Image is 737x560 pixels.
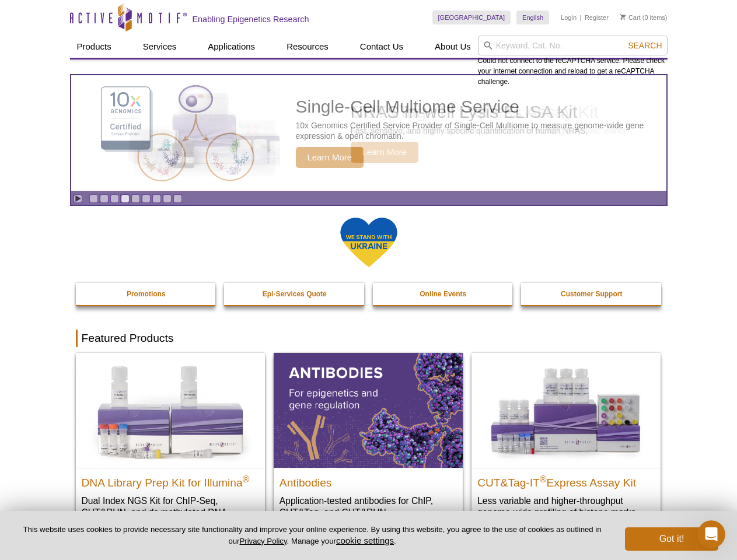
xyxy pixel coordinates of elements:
button: Got it! [625,527,718,551]
img: We Stand With Ukraine [340,216,398,268]
a: Promotions [76,283,217,305]
a: [GEOGRAPHIC_DATA] [432,10,511,24]
a: Go to slide 8 [163,194,172,203]
span: Search [628,41,662,50]
a: Go to slide 9 [173,194,182,203]
div: Could not connect to the reCAPTCHA service. Please check your internet connection and reload to g... [478,36,668,87]
a: Go to slide 4 [121,194,130,203]
button: Search [624,40,665,51]
iframe: Intercom live chat [697,520,725,548]
sup: ® [243,474,250,484]
h2: CUT&Tag-IT Express Assay Kit [477,471,655,489]
a: About Us [428,36,478,58]
a: Go to slide 2 [100,194,109,203]
a: Go to slide 7 [152,194,161,203]
h2: Enabling Epigenetics Research [193,14,309,24]
h2: DNA Library Prep Kit for Illumina [82,471,259,489]
a: Go to slide 3 [110,194,119,203]
img: DNA Library Prep Kit for Illumina [76,353,265,467]
a: Toggle autoplay [74,194,82,203]
li: (0 items) [620,10,668,24]
h2: Featured Products [76,330,662,347]
a: Login [561,13,577,22]
a: Go to slide 1 [89,194,98,203]
strong: Promotions [127,290,166,298]
a: All Antibodies Antibodies Application-tested antibodies for ChIP, CUT&Tag, and CUT&RUN. [274,353,463,530]
a: Services [136,36,184,58]
input: Keyword, Cat. No. [478,36,668,55]
p: This website uses cookies to provide necessary site functionality and improve your online experie... [19,524,606,547]
h2: Antibodies [280,471,457,489]
a: Privacy Policy [239,537,287,545]
a: Register [585,13,609,22]
p: Dual Index NGS Kit for ChIP-Seq, CUT&RUN, and ds methylated DNA assays. [82,495,259,530]
a: English [516,10,549,24]
a: Contact Us [353,36,410,58]
button: cookie settings [336,535,394,545]
img: All Antibodies [274,353,463,467]
p: Application-tested antibodies for ChIP, CUT&Tag, and CUT&RUN. [280,495,457,519]
a: Customer Support [521,283,662,305]
a: CUT&Tag-IT® Express Assay Kit CUT&Tag-IT®Express Assay Kit Less variable and higher-throughput ge... [471,353,661,530]
strong: Epi-Services Quote [263,290,327,298]
a: Products [70,36,118,58]
a: Resources [280,36,336,58]
a: Online Events [373,283,514,305]
a: Go to slide 5 [131,194,140,203]
a: Applications [201,36,262,58]
li: | [580,10,582,24]
img: CUT&Tag-IT® Express Assay Kit [471,353,661,467]
sup: ® [540,474,547,484]
p: Less variable and higher-throughput genome-wide profiling of histone marks​. [477,495,655,519]
a: Cart [620,13,641,22]
strong: Customer Support [561,290,622,298]
a: Epi-Services Quote [224,283,365,305]
img: Your Cart [620,14,626,20]
a: Go to slide 6 [142,194,151,203]
strong: Online Events [420,290,466,298]
a: DNA Library Prep Kit for Illumina DNA Library Prep Kit for Illumina® Dual Index NGS Kit for ChIP-... [76,353,265,541]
